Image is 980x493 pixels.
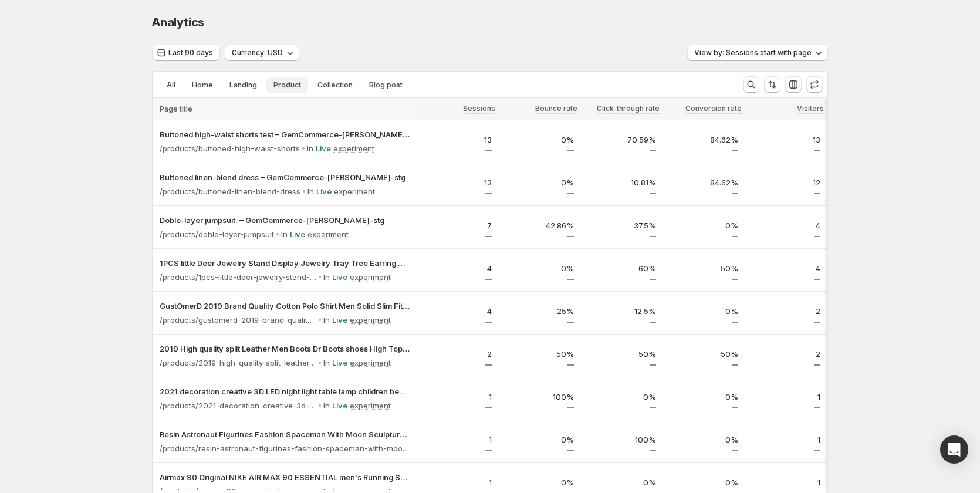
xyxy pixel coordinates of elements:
[694,48,812,58] span: View by: Sessions start with page
[463,104,495,113] span: Sessions
[670,391,738,403] p: 0%
[160,271,316,283] p: /products/1pcs-little-deer-jewelry-stand-display-jewelry-tray-tree-earring-holder-necklace-ring-p...
[687,45,828,61] button: View by: Sessions start with page
[506,348,574,360] p: 50%
[333,143,374,154] p: experiment
[424,220,492,231] p: 7
[588,177,656,188] p: 10.81%
[588,391,656,403] p: 0%
[323,314,330,326] p: In
[323,400,330,411] p: In
[350,271,391,283] p: experiment
[670,220,738,231] p: 0%
[160,443,410,454] p: /products/resin-astronaut-figurines-fashion-spaceman-with-moon-sculpture-decorative-miniatures-co...
[229,80,257,90] span: Landing
[307,185,314,197] p: In
[752,262,820,274] p: 4
[940,435,968,464] div: Open Intercom Messenger
[506,434,574,445] p: 0%
[752,177,820,188] p: 12
[316,143,331,154] p: Live
[225,45,299,61] button: Currency: USD
[506,134,574,146] p: 0%
[332,400,347,411] p: Live
[192,80,213,90] span: Home
[764,76,780,93] button: Sort the results
[743,76,759,93] button: Search and filter results
[160,143,300,154] p: /products/buttoned-high-waist-shorts
[506,262,574,274] p: 0%
[670,477,738,488] p: 0%
[588,134,656,146] p: 70.59%
[424,434,492,445] p: 1
[588,348,656,360] p: 50%
[506,305,574,317] p: 25%
[290,228,305,240] p: Live
[369,80,403,90] span: Blog post
[307,143,313,154] p: In
[752,434,820,445] p: 1
[670,134,738,146] p: 84.62%
[424,391,492,403] p: 1
[685,104,742,113] span: Conversion rate
[160,428,410,440] p: Resin Astronaut Figurines Fashion Spaceman With Moon Sculpture Decorat – GemCommerce-[PERSON_NAME...
[588,434,656,445] p: 100%
[160,386,410,397] button: 2021 decoration creative 3D LED night light table lamp children bedroo – GemCommerce-[PERSON_NAME...
[670,348,738,360] p: 50%
[506,477,574,488] p: 0%
[597,104,660,113] span: Click-through rate
[350,314,391,326] p: experiment
[152,15,204,29] span: Analytics
[506,220,574,231] p: 42.86%
[332,314,347,326] p: Live
[160,257,410,269] button: 1PCS little Deer Jewelry Stand Display Jewelry Tray Tree Earring Holde – GemCommerce-[PERSON_NAME...
[506,177,574,188] p: 0%
[588,262,656,274] p: 60%
[160,343,410,354] button: 2019 High quality split Leather Men Boots Dr Boots shoes High Top Motorcycle Autumn Winter shoes ...
[323,271,330,283] p: In
[670,262,738,274] p: 50%
[424,134,492,146] p: 13
[316,185,332,197] p: Live
[160,471,410,483] p: Airmax 90 Original NIKE AIR MAX 90 ESSENTIAL men's Running Shoes Sport – GemCommerce-[PERSON_NAME...
[535,104,577,113] span: Bounce rate
[160,129,410,140] p: Buttoned high-waist shorts test – GemCommerce-[PERSON_NAME]-stg
[670,305,738,317] p: 0%
[588,305,656,317] p: 12.5%
[506,391,574,403] p: 100%
[752,305,820,317] p: 2
[350,400,391,411] p: experiment
[160,214,410,226] button: Doble-layer jumpsuit. – GemCommerce-[PERSON_NAME]-stg
[424,305,492,317] p: 4
[281,228,288,240] p: In
[160,104,192,114] span: Page title
[160,300,410,312] button: GustOmerD 2019 Brand Quality Cotton Polo Shirt Men Solid Slim Fit Shor – GemCommerce-[PERSON_NAME...
[160,357,316,369] p: /products/2019-high-quality-split-leather-men-boots-dr-boots-shoes-high-top-motorcycle-autumn-win...
[350,357,391,369] p: experiment
[752,220,820,231] p: 4
[273,80,301,90] span: Product
[670,434,738,445] p: 0%
[232,48,283,58] span: Currency: USD
[752,134,820,146] p: 13
[332,357,347,369] p: Live
[323,357,330,369] p: In
[424,177,492,188] p: 13
[160,314,316,326] p: /products/gustomerd-2019-brand-quality-cotton-polo-shirt-men-solid-slim-fit-short-sleeve-polos-me...
[424,262,492,274] p: 4
[797,104,824,113] span: Visitors
[307,228,349,240] p: experiment
[752,391,820,403] p: 1
[588,220,656,231] p: 37.5%
[167,80,175,90] span: All
[160,185,300,197] p: /products/buttoned-linen-blend-dress
[670,177,738,188] p: 84.62%
[160,171,410,183] button: Buttoned linen-blend dress – GemCommerce-[PERSON_NAME]-stg
[332,271,347,283] p: Live
[160,400,316,411] p: /products/2021-decoration-creative-3d-led-night-light-table-lamp-children-bedroom-child-gift-home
